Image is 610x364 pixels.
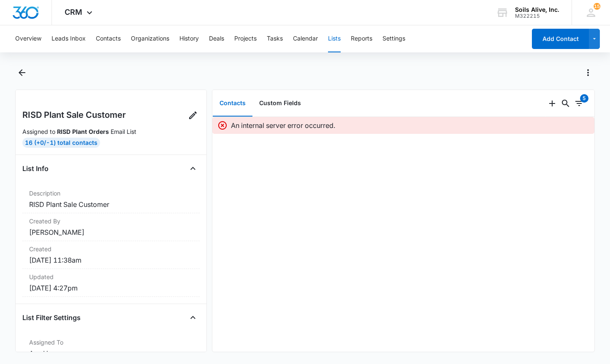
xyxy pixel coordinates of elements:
[559,97,572,110] button: Search...
[29,272,193,281] dt: Updated
[57,128,109,135] strong: RISD Plant Orders
[252,90,308,117] button: Custom Fields
[382,25,405,52] button: Settings
[186,162,200,175] button: Close
[515,13,559,19] div: account id
[29,255,193,265] dd: [DATE] 11:38am
[532,29,589,49] button: Add Contact
[209,25,224,52] button: Deals
[179,25,199,52] button: History
[22,163,49,174] h4: List Info
[351,25,372,52] button: Reports
[328,25,341,52] button: Lists
[29,348,193,359] dd: Any User
[267,25,283,52] button: Tasks
[96,25,121,52] button: Contacts
[22,213,200,241] div: Created By[PERSON_NAME]
[515,6,559,13] div: account name
[29,217,193,225] dt: Created By
[22,269,200,297] div: Updated[DATE] 4:27pm
[22,334,200,362] div: Assigned ToAny User
[29,189,193,198] dt: Description
[65,8,82,16] span: CRM
[52,25,86,52] button: Leads Inbox
[580,94,588,103] div: 5 items
[22,127,200,136] p: Assigned to Email List
[22,138,100,148] div: 16 (+0/-1) Total Contacts
[29,199,193,209] dd: RISD Plant Sale Customer
[29,283,193,293] dd: [DATE] 4:27pm
[545,97,559,110] button: Add
[594,3,600,10] span: 15
[15,25,41,52] button: Overview
[29,338,193,347] dt: Assigned To
[22,109,126,121] h2: RISD Plant Sale Customer
[293,25,318,52] button: Calendar
[22,185,200,213] div: DescriptionRISD Plant Sale Customer
[213,90,252,117] button: Contacts
[22,241,200,269] div: Created[DATE] 11:38am
[29,244,193,253] dt: Created
[594,3,600,10] div: notifications count
[131,25,169,52] button: Organizations
[234,25,257,52] button: Projects
[29,227,193,237] dd: [PERSON_NAME]
[15,66,28,79] button: Back
[22,312,81,323] h4: List Filter Settings
[231,120,335,130] p: An internal server error occurred.
[186,311,200,324] button: Close
[572,97,586,110] button: Filters
[581,66,595,79] button: Actions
